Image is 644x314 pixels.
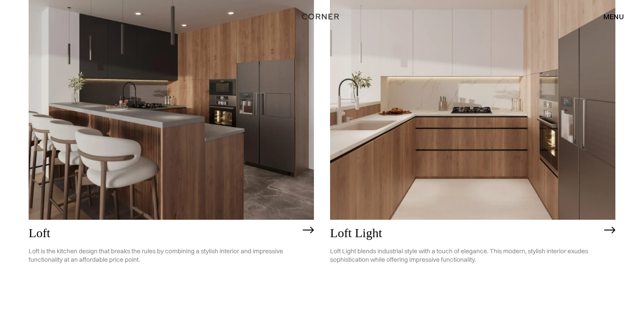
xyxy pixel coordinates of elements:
[29,240,298,271] p: Loft is the kitchen design that breaks the rules by combining a stylish interior and impressive f...
[603,13,624,20] div: menu
[29,226,298,240] h2: Loft
[330,240,600,271] p: Loft Light blends industrial style with a touch of elegance. This modern, stylish interior exudes...
[594,9,624,24] div: menu
[330,226,600,240] h2: Loft Light
[298,11,345,22] a: home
